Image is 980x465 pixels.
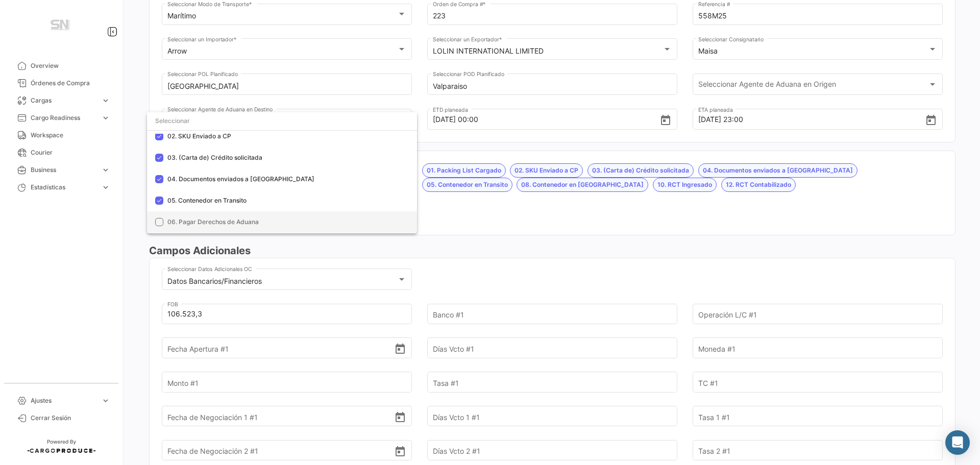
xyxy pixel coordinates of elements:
span: 06. Pagar Derechos de Aduana [167,218,259,226]
input: dropdown search [147,112,417,130]
span: 03. (Carta de) Crédito solicitada [167,154,262,161]
span: 04. Documentos enviados a [GEOGRAPHIC_DATA] [167,175,314,183]
span: 05. Contenedor en Transito [167,197,247,204]
span: 02. SKU Enviado a CP [167,132,231,140]
div: Abrir Intercom Messenger [945,430,970,455]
